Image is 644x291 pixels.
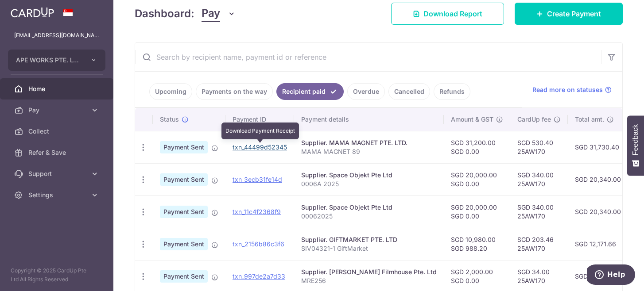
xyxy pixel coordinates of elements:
[301,138,437,147] div: Supplier. MAMA MAGNET PTE. LTD.
[301,180,437,188] p: 0006A 2025
[444,195,510,228] td: SGD 20,000.00 SGD 0.00
[233,176,282,183] a: txn_3ecb31fe14d
[221,123,299,139] div: Download Payment Receipt
[515,3,623,25] a: Create Payment
[160,173,208,186] span: Payment Sent
[135,43,601,71] input: Search by recipient name, payment id or reference
[233,240,284,248] a: txn_2156b86c3f6
[568,163,628,195] td: SGD 20,340.00
[510,163,568,195] td: SGD 340.00 25AW170
[16,56,81,65] span: APE WORKS PTE. LTD.
[160,270,208,283] span: Payment Sent
[301,171,437,180] div: Supplier. Space Objekt Pte Ltd
[294,108,444,131] th: Payment details
[202,5,236,22] button: Pay
[532,85,612,94] a: Read more on statuses
[517,115,551,124] span: CardUp fee
[160,238,208,250] span: Payment Sent
[632,124,640,155] span: Feedback
[532,85,603,94] span: Read more on statuses
[388,83,430,100] a: Cancelled
[28,84,87,93] span: Home
[233,143,287,151] a: txn_44499d52345
[225,108,294,131] th: Payment ID
[568,228,628,260] td: SGD 12,171.66
[233,208,281,215] a: txn_11c4f2368f9
[160,206,208,218] span: Payment Sent
[135,6,194,22] h4: Dashboard:
[233,272,285,280] a: txn_997de2a7d33
[301,244,437,253] p: SIV04321-1 GiftMarket
[301,212,437,221] p: 00062025
[301,268,437,276] div: Supplier. [PERSON_NAME] Filmhouse Pte. Ltd
[510,131,568,163] td: SGD 530.40 25AW170
[149,83,192,100] a: Upcoming
[347,83,385,100] a: Overdue
[28,148,87,157] span: Refer & Save
[568,195,628,228] td: SGD 20,340.00
[444,163,510,195] td: SGD 20,000.00 SGD 0.00
[510,228,568,260] td: SGD 203.46 25AW170
[202,5,220,22] span: Pay
[627,115,644,176] button: Feedback - Show survey
[301,235,437,244] div: Supplier. GIFTMARKET PTE. LTD
[510,195,568,228] td: SGD 340.00 25AW170
[301,147,437,156] p: MAMA MAGNET 89
[451,115,493,124] span: Amount & GST
[444,131,510,163] td: SGD 31,200.00 SGD 0.00
[587,264,635,287] iframe: Opens a widget where you can find more information
[8,50,105,71] button: APE WORKS PTE. LTD.
[547,8,601,19] span: Create Payment
[434,83,470,100] a: Refunds
[11,7,54,18] img: CardUp
[301,276,437,285] p: MRE256
[28,127,87,136] span: Collect
[423,8,482,19] span: Download Report
[28,191,87,199] span: Settings
[160,115,179,124] span: Status
[575,115,604,124] span: Total amt.
[276,83,344,100] a: Recipient paid
[391,3,504,25] a: Download Report
[444,228,510,260] td: SGD 10,980.00 SGD 988.20
[28,106,87,115] span: Pay
[160,141,208,153] span: Payment Sent
[14,31,99,40] p: [EMAIL_ADDRESS][DOMAIN_NAME]
[196,83,273,100] a: Payments on the way
[568,131,628,163] td: SGD 31,730.40
[301,203,437,212] div: Supplier. Space Objekt Pte Ltd
[28,169,87,178] span: Support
